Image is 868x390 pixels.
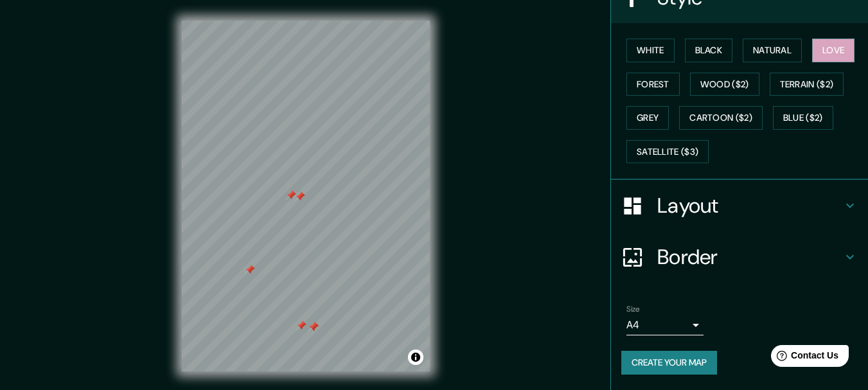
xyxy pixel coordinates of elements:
h4: Layout [657,193,842,218]
button: Black [685,39,733,62]
h4: Border [657,244,842,270]
div: Layout [611,180,868,231]
button: Forest [626,73,680,96]
button: Natural [743,39,802,62]
div: A4 [626,315,704,335]
canvas: Map [182,21,430,371]
button: Toggle attribution [408,350,423,365]
iframe: Help widget launcher [754,340,854,376]
button: Satellite ($3) [626,140,709,164]
div: Border [611,231,868,283]
button: Cartoon ($2) [679,106,763,130]
button: Blue ($2) [773,106,833,130]
button: Wood ($2) [690,73,759,96]
label: Size [626,304,640,315]
button: Love [812,39,855,62]
button: Grey [626,106,669,130]
button: Terrain ($2) [770,73,844,96]
button: Create your map [621,351,717,375]
button: White [626,39,675,62]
